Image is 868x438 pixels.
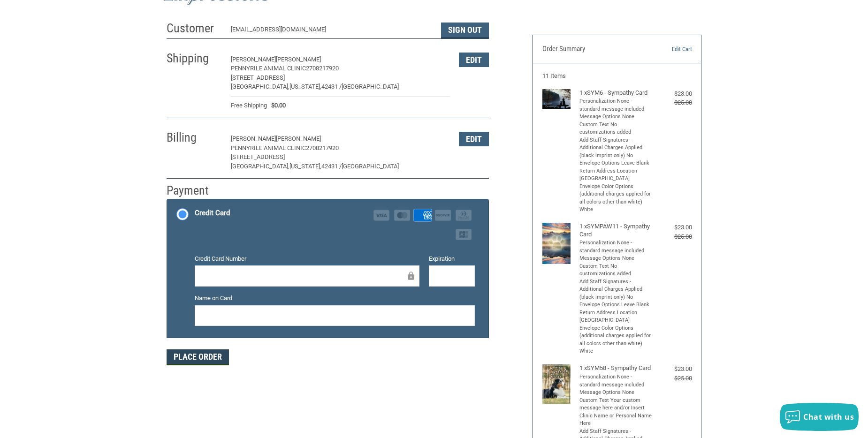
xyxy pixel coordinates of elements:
[231,74,285,81] span: [STREET_ADDRESS]
[579,113,652,121] li: Message Options None
[780,403,859,431] button: Chat with us
[579,278,652,302] li: Add Staff Signatures - Additional Charges Applied (black imprint only) No
[655,374,692,383] div: $25.00
[321,163,342,170] span: 42431 /
[231,153,285,160] span: [STREET_ADDRESS]
[267,101,286,110] span: $0.00
[231,144,306,151] span: Pennyrile Animal Clinic
[276,135,321,142] span: [PERSON_NAME]
[579,223,652,238] h4: 1 x SYMPAW11 - Sympathy Card
[342,83,399,90] span: [GEOGRAPHIC_DATA]
[579,98,652,113] li: Personalization None - standard message included
[231,163,289,170] span: [GEOGRAPHIC_DATA],
[579,183,652,214] li: Envelope Color Options (additional charges applied for all colors other than white) White
[579,397,652,428] li: Custom Text Your custom message here and/or Insert Clinic Name or Personal Name Here
[579,325,652,355] li: Envelope Color Options (additional charges applied for all colors other than white) White
[195,294,475,303] label: Name on Card
[231,83,289,90] span: [GEOGRAPHIC_DATA],
[644,45,692,54] a: Edit Cart
[289,83,321,90] span: [US_STATE],
[579,159,652,167] li: Envelope Options Leave Blank
[579,239,652,255] li: Personalization None - standard message included
[655,232,692,242] div: $25.00
[459,53,489,67] button: Edit
[542,45,644,54] h3: Order Summary
[459,132,489,146] button: Edit
[579,121,652,136] li: Custom Text No customizations added
[276,56,321,63] span: [PERSON_NAME]
[231,56,276,63] span: [PERSON_NAME]
[167,183,221,198] h2: Payment
[655,89,692,98] div: $23.00
[579,136,652,160] li: Add Staff Signatures - Additional Charges Applied (black imprint only) No
[579,89,652,97] h4: 1 x SYM6 - Sympathy Card
[579,301,652,309] li: Envelope Options Leave Blank
[231,25,432,38] div: [EMAIL_ADDRESS][DOMAIN_NAME]
[429,254,475,264] label: Expiration
[579,309,652,325] li: Return Address Location [GEOGRAPHIC_DATA]
[579,373,652,389] li: Personalization None - standard message included
[289,163,321,170] span: [US_STATE],
[655,223,692,232] div: $23.00
[167,51,221,66] h2: Shipping
[231,101,267,110] span: Free Shipping
[306,144,339,151] span: 2708217920
[441,23,489,38] button: Sign Out
[167,21,221,36] h2: Customer
[579,167,652,183] li: Return Address Location [GEOGRAPHIC_DATA]
[195,254,420,264] label: Credit Card Number
[167,349,229,365] button: Place Order
[231,65,306,72] span: Pennyrile Animal Clinic
[655,364,692,374] div: $23.00
[655,98,692,107] div: $25.00
[342,163,399,170] span: [GEOGRAPHIC_DATA]
[195,205,230,221] div: Credit Card
[306,65,339,72] span: 2708217920
[167,130,221,145] h2: Billing
[579,255,652,263] li: Message Options None
[542,72,692,80] h3: 11 Items
[231,135,276,142] span: [PERSON_NAME]
[803,412,854,422] span: Chat with us
[321,83,342,90] span: 42431 /
[579,389,652,397] li: Message Options None
[579,364,652,372] h4: 1 x SYM58 - Sympathy Card
[579,263,652,278] li: Custom Text No customizations added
